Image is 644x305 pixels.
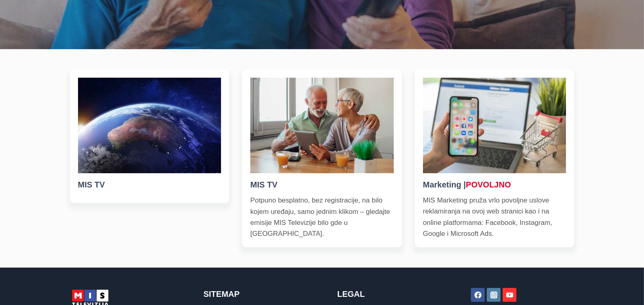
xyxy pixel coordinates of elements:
a: YouTube [503,288,516,302]
h5: MIS TV [250,179,394,191]
a: Instagram [487,288,501,302]
h2: Sitemap [204,288,307,300]
h5: MIS TV [78,179,221,191]
h5: Marketing | [423,179,566,191]
a: MIS TVPotpuno besplatno, bez registracije, na bilo kojem uređaju, samo jednim klikom – gledajte e... [242,70,402,247]
a: Marketing |POVOLJNOMIS Marketing pruža vrlo povoljne uslove reklamiranja na ovoj web stranici kao... [415,70,575,247]
a: Facebook [471,288,485,302]
h2: Legal [337,288,440,300]
red: POVOLJNO [466,180,511,189]
p: Potpuno besplatno, bez registracije, na bilo kojem uređaju, samo jednim klikom – gledajte emisije... [250,195,394,239]
p: MIS Marketing pruža vrlo povoljne uslove reklamiranja na ovoj web stranici kao i na online platfo... [423,195,566,239]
